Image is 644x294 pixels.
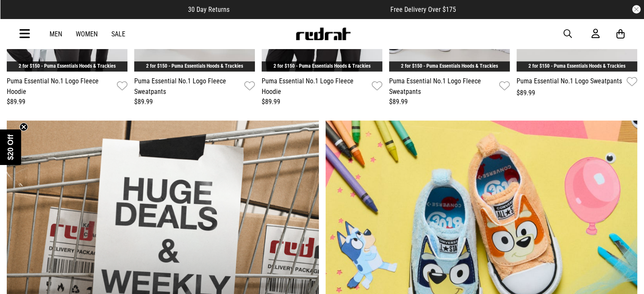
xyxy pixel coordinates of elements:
[7,3,32,29] button: Open LiveChat chat widget
[7,97,127,107] div: $89.99
[50,30,62,38] a: Men
[6,134,15,160] span: $20 Off
[517,88,637,98] div: $89.99
[517,76,622,88] a: Puma Essential No.1 Logo Sweatpants
[262,76,368,97] a: Puma Essential No.1 Logo Fleece Hoodie
[134,76,241,97] a: Puma Essential No.1 Logo Fleece Sweatpants
[76,30,98,38] a: Women
[19,123,28,131] button: Close teaser
[188,5,229,14] span: 30 Day Returns
[528,63,625,69] a: 2 for $150 - Puma Essentials Hoods & Trackies
[146,63,243,69] a: 2 for $150 - Puma Essentials Hoods & Trackies
[389,76,496,97] a: Puma Essential No.1 Logo Fleece Sweatpants
[246,5,373,14] iframe: Customer reviews powered by Trustpilot
[262,97,382,107] div: $89.99
[7,76,113,97] a: Puma Essential No.1 Logo Fleece Hoodie
[111,30,125,38] a: Sale
[389,97,510,107] div: $89.99
[401,63,498,69] a: 2 for $150 - Puma Essentials Hoods & Trackies
[295,27,351,40] img: Redrat logo
[19,63,116,69] a: 2 for $150 - Puma Essentials Hoods & Trackies
[274,63,370,69] a: 2 for $150 - Puma Essentials Hoods & Trackies
[134,97,255,107] div: $89.99
[390,5,456,14] span: Free Delivery Over $175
